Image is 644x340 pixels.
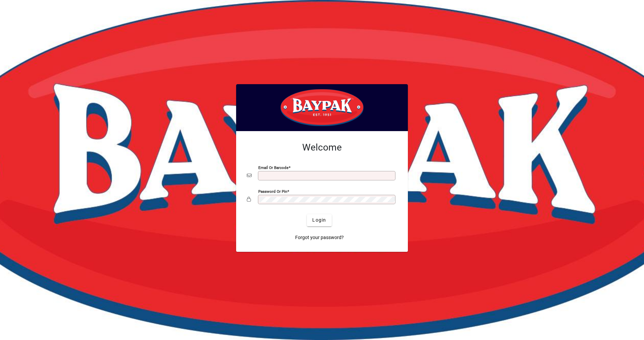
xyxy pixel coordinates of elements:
[295,234,344,241] span: Forgot your password?
[292,232,346,244] a: Forgot your password?
[247,142,397,153] h2: Welcome
[258,189,287,193] mat-label: Password or Pin
[307,214,331,226] button: Login
[258,165,288,170] mat-label: Email or Barcode
[312,217,326,224] span: Login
